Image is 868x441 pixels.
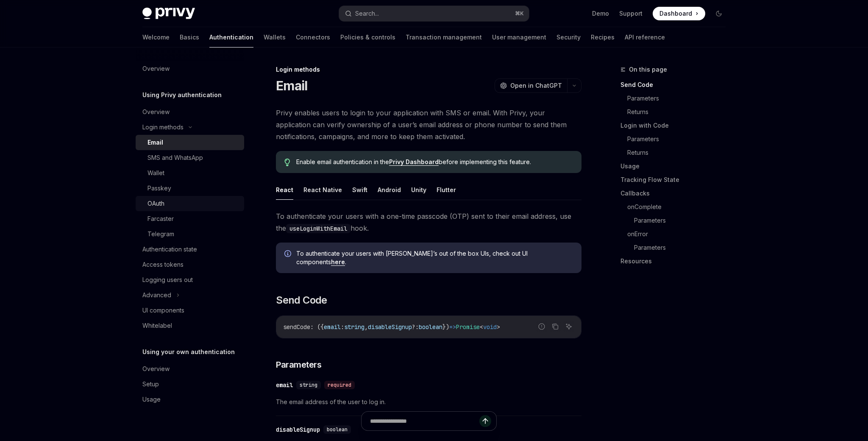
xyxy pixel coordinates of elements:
div: Advanced [142,290,171,300]
a: Setup [136,377,244,392]
a: Returns [627,105,732,119]
a: Telegram [136,226,244,242]
div: Login methods [142,122,184,132]
div: required [324,381,355,389]
span: Enable email authentication in the before implementing this feature. [296,158,573,166]
a: Parameters [634,241,732,254]
button: Android [378,180,401,200]
div: Wallet [147,168,164,178]
a: Transaction management [406,27,482,47]
button: Swift [352,180,367,200]
svg: Tip [284,159,290,166]
a: Wallet [136,165,244,181]
a: Logging users out [136,272,244,287]
button: Toggle dark mode [712,7,726,20]
span: > [497,323,500,331]
div: Overview [142,64,170,74]
span: Send Code [276,293,327,307]
span: string [300,382,317,388]
div: OAuth [147,198,164,209]
span: ?: [412,323,419,331]
button: React [276,180,293,200]
a: OAuth [136,196,244,211]
a: Recipes [591,27,615,47]
div: Email [147,137,163,148]
svg: Info [284,250,293,259]
span: Dashboard [659,9,692,18]
div: email [276,381,293,389]
h5: Using Privy authentication [142,90,222,100]
a: Access tokens [136,257,244,272]
a: Returns [627,146,732,159]
span: : ({ [310,323,324,331]
a: onComplete [627,200,732,214]
button: Unity [411,180,426,200]
div: Logging users out [142,275,193,285]
span: string [344,323,364,331]
a: Overview [136,61,244,76]
a: Wallets [264,27,286,47]
a: SMS and WhatsApp [136,150,244,165]
span: email [324,323,341,331]
a: Privy Dashboard [389,158,439,166]
a: Callbacks [620,187,732,200]
a: Tracking Flow State [620,173,732,187]
div: Telegram [147,229,174,239]
div: Overview [142,364,170,374]
a: Overview [136,104,244,120]
a: Passkey [136,181,244,196]
a: Connectors [296,27,330,47]
code: useLoginWithEmail [286,224,351,233]
a: Parameters [627,92,732,105]
a: Overview [136,361,244,377]
div: Overview [142,107,170,117]
span: Privy enables users to login to your application with SMS or email. With Privy, your application ... [276,107,581,142]
a: Whitelabel [136,318,244,333]
span: , [364,323,368,331]
span: => [449,323,456,331]
a: Dashboard [653,7,705,20]
a: Usage [136,392,244,407]
div: Login methods [276,65,581,74]
span: boolean [419,323,442,331]
span: sendCode [283,323,310,331]
button: Ask AI [563,321,574,332]
div: Farcaster [147,214,174,224]
div: Access tokens [142,260,184,270]
a: Usage [620,159,732,173]
button: Flutter [437,180,456,200]
div: SMS and WhatsApp [147,153,203,163]
a: Authentication [209,27,253,47]
span: Open in ChatGPT [510,81,562,90]
div: Authentication state [142,244,197,254]
div: Usage [142,394,161,405]
a: Demo [592,9,609,18]
button: Send message [479,415,491,427]
a: API reference [625,27,665,47]
span: : [341,323,344,331]
span: Parameters [276,359,321,371]
a: Support [619,9,643,18]
div: Passkey [147,183,171,193]
a: Security [556,27,581,47]
img: dark logo [142,8,195,20]
button: Open in ChatGPT [495,78,567,93]
button: Search...⌘K [339,6,529,21]
button: Copy the contents from the code block [550,321,561,332]
button: React Native [303,180,342,200]
span: To authenticate your users with a one-time passcode (OTP) sent to their email address, use the hook. [276,210,581,234]
div: Search... [355,8,379,19]
span: < [480,323,483,331]
button: Report incorrect code [536,321,547,332]
h5: Using your own authentication [142,347,235,357]
a: Resources [620,254,732,268]
a: Parameters [627,132,732,146]
a: Farcaster [136,211,244,226]
span: void [483,323,497,331]
a: Policies & controls [340,27,395,47]
div: UI components [142,305,184,315]
a: Authentication state [136,242,244,257]
a: Email [136,135,244,150]
span: On this page [629,64,667,75]
div: Setup [142,379,159,389]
